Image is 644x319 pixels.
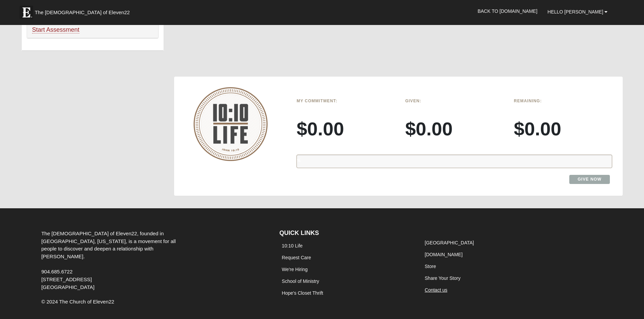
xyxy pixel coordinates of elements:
div: The [DEMOGRAPHIC_DATA] of Eleven22, founded in [GEOGRAPHIC_DATA], [US_STATE], is a movement for a... [36,230,195,291]
h6: My Commitment: [296,99,395,103]
span: [GEOGRAPHIC_DATA] [41,284,94,290]
h3: $0.00 [296,117,395,140]
a: [DOMAIN_NAME] [425,252,462,257]
span: Hello [PERSON_NAME] [548,9,603,15]
a: Start Assessment [32,26,79,33]
h4: QUICK LINKS [280,230,412,237]
img: 10-10-Life-logo-round-no-scripture.png [193,87,268,161]
a: The [DEMOGRAPHIC_DATA] of Eleven22 [16,2,151,19]
h6: Given: [405,99,504,103]
h3: $0.00 [405,117,504,140]
a: 10:10 Life [282,243,303,248]
a: Store [425,264,436,269]
img: Eleven22 logo [20,6,33,19]
a: Hello [PERSON_NAME] [543,3,613,20]
a: Request Care [282,255,311,260]
a: School of Ministry [282,278,319,284]
a: We're Hiring [282,267,308,272]
a: Back to [DOMAIN_NAME] [473,3,543,20]
a: Hope's Closet Thrift [282,290,323,296]
a: Give Now [569,175,610,184]
a: Share Your Story [425,275,460,281]
span: © 2024 The Church of Eleven22 [41,299,114,304]
h6: Remaining: [514,99,612,103]
span: The [DEMOGRAPHIC_DATA] of Eleven22 [35,9,130,16]
a: [GEOGRAPHIC_DATA] [425,240,474,245]
a: Contact us [425,287,447,293]
h3: $0.00 [514,117,612,140]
